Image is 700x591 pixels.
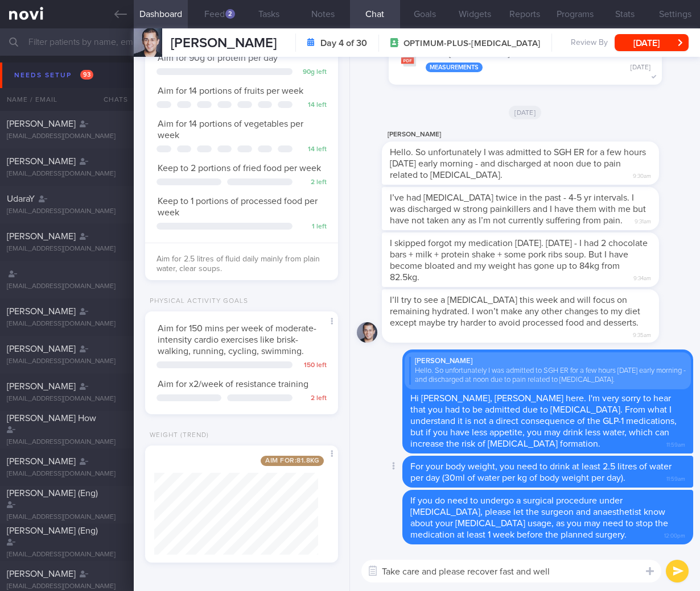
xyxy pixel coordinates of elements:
span: 11:59am [666,438,685,449]
div: [EMAIL_ADDRESS][DOMAIN_NAME] [7,245,127,253]
div: tanita_ [PERSON_NAME] SWAJIT_ 29082025 [426,49,650,72]
span: [PERSON_NAME] [7,569,76,578]
strong: Day 4 of 30 [320,38,367,49]
div: 150 left [298,361,327,370]
div: [EMAIL_ADDRESS][DOMAIN_NAME] [7,551,127,559]
span: OPTIMUM-PLUS-[MEDICAL_DATA] [403,38,540,49]
div: 90 g left [298,68,327,77]
div: [EMAIL_ADDRESS][DOMAIN_NAME] [7,320,127,328]
span: 93 [80,70,93,80]
span: 9:31am [635,215,651,226]
span: Aim for 14 portions of vegetables per week [158,119,303,140]
span: 9:34am [633,272,651,282]
span: Aim for x2/week of resistance training [158,380,308,389]
div: 1 left [298,223,327,231]
span: Keep to 2 portions of fried food per week [158,164,321,173]
span: [PERSON_NAME] [171,36,277,50]
div: [EMAIL_ADDRESS][DOMAIN_NAME] [7,357,127,366]
div: [EMAIL_ADDRESS][DOMAIN_NAME] [7,438,127,447]
span: [PERSON_NAME] [7,232,76,241]
span: I’ll try to see a [MEDICAL_DATA] this week and will focus on remaining hydrated. I won’t make any... [390,295,640,327]
div: [EMAIL_ADDRESS][DOMAIN_NAME] [7,395,127,403]
span: For your body weight, you need to drink at least 2.5 litres of water per day (30ml of water per k... [410,462,672,482]
div: [DATE] [631,64,650,72]
div: [EMAIL_ADDRESS][DOMAIN_NAME] [7,282,127,291]
div: [EMAIL_ADDRESS][DOMAIN_NAME] [7,582,127,591]
span: [PERSON_NAME] [7,157,76,166]
span: [PERSON_NAME] [7,119,76,128]
div: Weight (Trend) [145,431,209,440]
div: 14 left [298,101,327,110]
span: Aim for 90g of protein per day [158,53,278,63]
span: 11:59am [666,472,685,483]
div: [PERSON_NAME] [409,357,686,366]
span: Hello. So unfortunately I was admitted to SGH ER for a few hours [DATE] early morning - and disch... [390,148,646,180]
div: 2 [225,9,235,19]
div: [PERSON_NAME] [382,128,693,141]
div: 14 left [298,145,327,154]
span: [PERSON_NAME] (Eng) [7,489,98,498]
span: Aim for 14 portions of fruits per week [158,86,303,95]
span: Hi [PERSON_NAME], [PERSON_NAME] here. I'm very sorry to hear that you had to be admitted due to [... [410,394,677,448]
span: 9:35am [633,328,651,339]
button: tanita_[PERSON_NAME] SWAJIT_29082025 Measurements [DATE] [394,42,656,78]
span: If you do need to undergo a surgical procedure under [MEDICAL_DATA], please let the surgeon and a... [410,496,668,539]
div: 2 left [298,178,327,187]
span: Aim for: 81.8 kg [261,456,324,466]
div: Hello. So unfortunately I was admitted to SGH ER for a few hours [DATE] early morning - and disch... [409,367,686,385]
span: I’ve had [MEDICAL_DATA] twice in the past - 4-5 yr intervals. I was discharged w strong painkille... [390,193,646,225]
span: UdaraY [7,194,35,203]
div: Measurements [426,63,483,72]
div: Physical Activity Goals [145,297,248,306]
span: [PERSON_NAME] (Eng) [7,526,98,535]
div: Chats [88,88,134,111]
div: [EMAIL_ADDRESS][DOMAIN_NAME] [7,470,127,478]
span: Aim for 2.5 litres of fluid daily mainly from plain water, clear soups. [157,255,320,273]
span: Keep to 1 portions of processed food per week [158,197,318,217]
span: Review By [571,38,608,48]
span: [PERSON_NAME] [7,307,76,316]
span: [PERSON_NAME] How [7,414,96,423]
div: [EMAIL_ADDRESS][DOMAIN_NAME] [7,207,127,216]
span: [PERSON_NAME] [7,382,76,391]
div: 2 left [298,394,327,403]
span: [PERSON_NAME] [7,344,76,353]
div: [EMAIL_ADDRESS][DOMAIN_NAME] [7,132,127,141]
span: 9:30am [633,169,651,180]
span: [DATE] [509,106,541,119]
span: Aim for 150 mins per week of moderate-intensity cardio exercises like brisk-walking, running, cyc... [158,324,316,356]
span: I skipped forgot my medication [DATE]. [DATE] - I had 2 chocolate bars + milk + protein shake + s... [390,239,648,282]
div: [EMAIL_ADDRESS][DOMAIN_NAME] [7,513,127,522]
span: [PERSON_NAME] [7,457,76,466]
div: Needs setup [11,68,96,83]
button: [DATE] [615,34,689,51]
span: 12:00pm [664,529,685,540]
div: [EMAIL_ADDRESS][DOMAIN_NAME] [7,170,127,178]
